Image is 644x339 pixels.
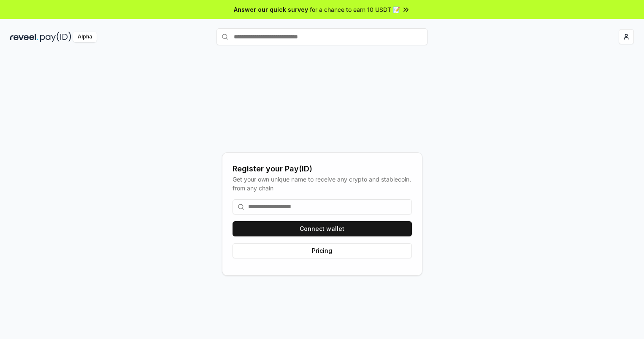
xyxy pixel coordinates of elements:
div: Register your Pay(ID) [233,163,412,175]
img: pay_id [40,32,71,42]
span: for a chance to earn 10 USDT 📝 [310,5,400,14]
img: reveel_dark [10,32,38,42]
button: Connect wallet [233,221,412,236]
span: Answer our quick survey [234,5,308,14]
div: Get your own unique name to receive any crypto and stablecoin, from any chain [233,175,412,193]
div: Alpha [73,32,97,42]
button: Pricing [233,243,412,258]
